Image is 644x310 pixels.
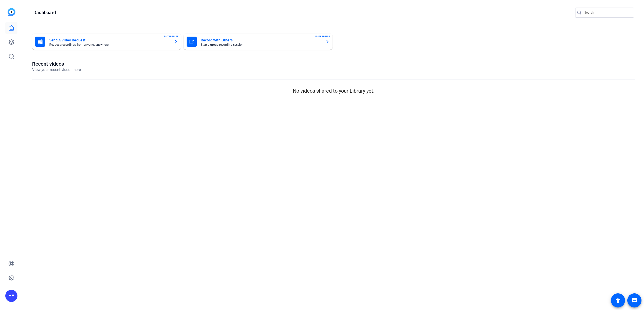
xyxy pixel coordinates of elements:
img: blue-gradient.svg [8,8,15,16]
mat-card-subtitle: Request recordings from anyone, anywhere [49,43,170,46]
mat-icon: message [631,297,637,303]
h1: Dashboard [33,10,56,16]
mat-card-title: Record With Others [201,37,321,43]
mat-card-subtitle: Start a group recording session [201,43,321,46]
span: ENTERPRISE [164,35,179,38]
mat-icon: accessibility [615,297,621,303]
span: ENTERPRISE [315,35,330,38]
div: HE [5,290,17,302]
button: Record With OthersStart a group recording sessionENTERPRISE [184,34,332,50]
p: View your recent videos here [32,67,81,73]
p: No videos shared to your Library yet. [32,87,635,95]
input: Search [584,10,630,16]
h1: Recent videos [32,61,81,67]
mat-card-title: Send A Video Request [49,37,170,43]
button: Send A Video RequestRequest recordings from anyone, anywhereENTERPRISE [32,34,181,50]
